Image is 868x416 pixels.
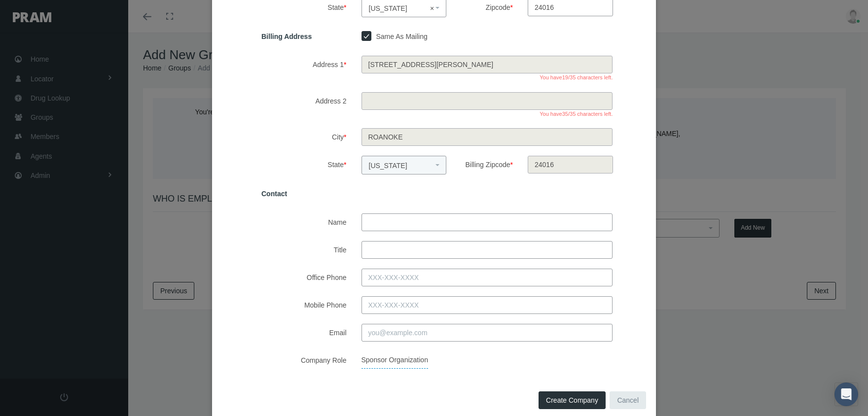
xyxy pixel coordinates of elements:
label: Title [254,241,354,259]
h5: Billing Address [254,33,354,41]
label: Same As Mailing [371,31,428,42]
label: Name [254,213,354,231]
p: You have /35 characters left. [540,110,613,118]
label: Address 1 [254,56,354,82]
span: Create Company [546,396,598,404]
p: You have /35 characters left. [540,73,613,82]
h5: Contact [254,190,354,198]
input: XXX-XXX-XXXX [362,269,613,286]
button: Cancel [610,391,646,409]
div: Open Intercom Messenger [834,382,858,406]
label: Mobile Phone [254,296,354,314]
label: State [254,156,354,174]
span: Virginia [369,2,434,15]
label: Company Role [254,351,354,369]
span: 19 [562,74,568,80]
input: you@example.com [362,324,613,342]
span: × [430,2,437,15]
label: Billing Zipcode [454,156,520,174]
input: XXX-XXX-XXXX [362,296,613,314]
button: Create Company [539,391,606,409]
span: Virginia [369,159,434,172]
label: Email [254,324,354,342]
span: Virginia [362,156,447,174]
span: Sponsor Organization [362,351,428,369]
span: 35 [562,111,568,117]
label: City [254,128,354,146]
label: Address 2 [254,92,354,118]
label: Office Phone [254,269,354,286]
